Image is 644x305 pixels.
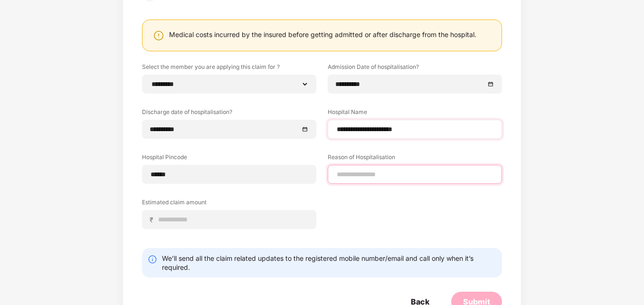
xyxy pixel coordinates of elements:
[162,254,496,272] div: We’ll send all the claim related updates to the registered mobile number/email and call only when...
[328,108,502,120] label: Hospital Name
[328,153,502,165] label: Reason of Hospitalisation
[142,198,316,210] label: Estimated claim amount
[142,63,316,75] label: Select the member you are applying this claim for ?
[328,63,502,75] label: Admission Date of hospitalisation?
[169,30,476,39] div: Medical costs incurred by the insured before getting admitted or after discharge from the hospital.
[150,215,157,224] span: ₹
[142,108,316,120] label: Discharge date of hospitalisation?
[142,153,316,165] label: Hospital Pincode
[148,255,157,264] img: svg+xml;base64,PHN2ZyBpZD0iSW5mby0yMHgyMCIgeG1sbnM9Imh0dHA6Ly93d3cudzMub3JnLzIwMDAvc3ZnIiB3aWR0aD...
[153,30,164,41] img: svg+xml;base64,PHN2ZyBpZD0iV2FybmluZ18tXzI0eDI0IiBkYXRhLW5hbWU9Ildhcm5pbmcgLSAyNHgyNCIgeG1sbnM9Im...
